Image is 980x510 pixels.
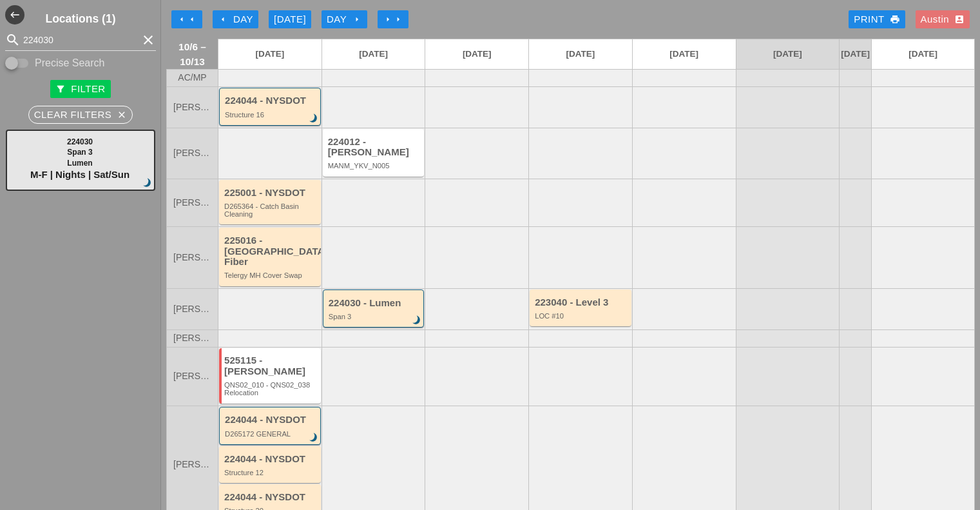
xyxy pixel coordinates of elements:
[67,148,92,157] span: Span 3
[225,415,317,426] div: 224044 - NYSDOT
[173,460,211,469] span: [PERSON_NAME]
[224,271,318,279] div: Telergy MH Cover Swap
[328,137,421,158] div: 224012 - [PERSON_NAME]
[187,14,197,25] i: arrow_left
[173,371,211,381] span: [PERSON_NAME]
[55,84,66,94] i: filter_alt
[224,381,318,397] div: QNS02_010 - QNS02_038 Relocation
[218,12,253,27] div: Day
[322,10,367,28] button: Day
[34,108,128,123] div: Clear Filters
[225,111,317,119] div: Structure 16
[535,312,628,320] div: LOC #10
[5,5,24,25] i: west
[327,12,362,27] div: Day
[352,14,362,25] i: arrow_right
[872,39,974,69] a: [DATE]
[173,39,211,69] span: 10/6 – 10/13
[890,14,900,25] i: print
[840,39,871,69] a: [DATE]
[329,313,421,320] div: Span 3
[393,14,403,25] i: arrow_right
[140,32,156,48] i: clear
[218,39,322,69] a: [DATE]
[378,10,408,28] button: Move Ahead 1 Week
[224,492,318,503] div: 224044 - NYSDOT
[5,55,156,71] div: Enable Precise search to match search terms exactly.
[224,469,318,476] div: Structure 12
[173,333,211,343] span: [PERSON_NAME]
[329,298,421,309] div: 224030 - Lumen
[23,30,138,50] input: Search
[307,112,321,126] i: brightness_3
[328,162,421,170] div: MANM_YKV_N005
[5,32,21,48] i: search
[854,12,899,27] div: Print
[140,176,155,190] i: brightness_3
[5,5,24,25] button: Shrink Sidebar
[171,10,202,28] button: Move Back 1 Week
[173,103,211,112] span: [PERSON_NAME]
[633,39,736,69] a: [DATE]
[67,159,92,168] span: Lumen
[225,430,317,438] div: D265172 GENERAL
[921,12,965,27] div: Austin
[849,10,905,28] a: Print
[425,39,528,69] a: [DATE]
[35,57,105,70] label: Precise Search
[224,454,318,465] div: 224044 - NYSDOT
[55,82,105,97] div: Filter
[30,169,130,180] span: M-F | Nights | Sat/Sun
[28,106,133,124] button: Clear Filters
[117,110,127,120] i: close
[177,14,187,25] i: arrow_left
[529,39,632,69] a: [DATE]
[67,137,93,146] span: 224030
[274,12,306,27] div: [DATE]
[224,188,318,199] div: 225001 - NYSDOT
[173,304,211,314] span: [PERSON_NAME]
[410,313,425,328] i: brightness_3
[50,80,110,98] button: Filter
[736,39,840,69] a: [DATE]
[307,431,321,445] i: brightness_3
[535,297,628,308] div: 223040 - Level 3
[213,10,258,28] button: Day
[225,95,317,106] div: 224044 - NYSDOT
[218,14,228,25] i: arrow_left
[178,73,206,83] span: AC/MP
[916,10,970,28] button: Austin
[173,198,211,208] span: [PERSON_NAME]
[173,148,211,158] span: [PERSON_NAME]
[224,235,318,268] div: 225016 - [GEOGRAPHIC_DATA] Fiber
[224,202,318,219] div: D265364 - Catch Basin Cleaning
[954,14,965,25] i: account_box
[322,39,425,69] a: [DATE]
[173,253,211,262] span: [PERSON_NAME]
[224,355,318,377] div: 525115 - [PERSON_NAME]
[383,14,393,25] i: arrow_right
[269,10,311,28] button: [DATE]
